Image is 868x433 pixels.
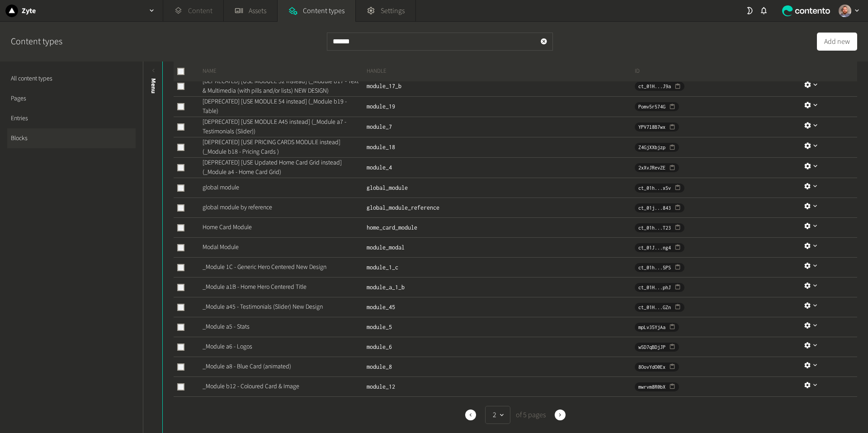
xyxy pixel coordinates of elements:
a: _Module a6 - Logos [203,342,252,351]
span: module_5 [367,324,392,330]
button: ct_01h...x5v [635,184,684,193]
span: mpLv35YjAa [638,323,665,331]
th: ID [634,61,803,81]
span: global_module [367,184,408,191]
button: 2xXvJRevZE [635,163,679,172]
span: module_4 [367,164,392,171]
button: ct_01J...ng4 [635,243,684,252]
img: Erik Galiana Farell [839,5,851,17]
h2: Zyte [22,5,36,16]
span: ct_01h...x5v [638,184,671,192]
span: Z4GjXXbjzp [638,143,665,151]
span: module_12 [367,383,395,390]
span: Settings [381,5,405,16]
a: global module by reference [203,203,272,212]
a: Pages [7,89,136,108]
span: 2xXvJRevZE [638,164,665,172]
span: w5D7qBDjJP [638,343,665,351]
a: Modal Module [203,243,239,252]
th: Handle [366,61,634,81]
span: ct_01h...5PS [638,264,671,272]
span: module_1_c [367,264,398,271]
button: mpLv35YjAa [635,323,679,332]
span: ct_01h...T23 [638,224,671,232]
button: 8OovYdO0Ex [635,362,679,372]
span: module_19 [367,103,395,110]
button: 2 [485,406,510,424]
span: global_module_reference [367,204,439,211]
button: mwrvm8R0bX [635,382,679,391]
span: module_modal [367,244,405,251]
a: _Module a8 - Blue Card (animated) [203,362,291,371]
span: mwrvm8R0bX [638,383,665,391]
a: [DEPRECATED] [USE MODULE 52 instead] (_Module b17 - Text & Multimedia (with pills and/or lists) N... [203,77,359,95]
button: Pomv5r574G [635,102,679,111]
a: global module [203,183,239,192]
button: Add new [817,33,857,51]
a: _Module 1C - Generic Hero Centered New Design [203,263,326,272]
span: ct_01H...phJ [638,283,671,292]
a: _Module a5 - Stats [203,322,250,331]
span: module_7 [367,123,392,130]
a: All content types [7,69,136,89]
a: Home Card Module [203,223,252,232]
button: ct_01H...GZn [635,303,684,312]
span: ct_01H...GZn [638,303,671,311]
button: ct_01h...T23 [635,223,684,232]
img: Zyte [5,5,18,17]
a: _Module a1B - Home Hero Centered Title [203,282,307,292]
a: _Module b12 - Coloured Card & Image [203,382,299,391]
button: Z4GjXXbjzp [635,143,679,152]
span: YPV7l8B7wx [638,123,665,131]
h2: Content types [11,35,62,48]
span: ct_01J...ng4 [638,244,671,252]
span: Pomv5r574G [638,103,665,111]
a: [DEPRECATED] [USE Updated Home Card Grid instead] (_Module a4 - Home Card Grid) [203,158,342,177]
a: [DEPRECATED] [USE PRICING CARDS MODULE instead] (_Module b18 - Pricing Cards ) [203,138,340,156]
span: Content types [303,5,344,16]
a: [DEPRECATED] [USE MODULE A45 instead] (_Module a7 - Testimonials (Slider)) [203,118,346,136]
span: ct_01H...J9a [638,82,671,90]
th: Name [195,61,366,81]
span: module_8 [367,363,392,370]
button: w5D7qBDjJP [635,343,679,352]
a: _Module a45 - Testimonials (Slider) New Design [203,302,323,311]
a: Entries [7,108,136,128]
span: module_6 [367,344,392,350]
button: ct_01j...843 [635,203,684,212]
a: [DEPRECATED] [USE MODULE 54 instead] (_Module b19 - Table) [203,97,347,116]
span: module_45 [367,304,395,311]
button: YPV7l8B7wx [635,122,679,132]
span: of 5 pages [514,409,546,420]
span: Menu [149,78,158,94]
button: ct_01h...5PS [635,263,684,272]
span: module_18 [367,144,395,151]
span: module_a_1_b [367,284,405,291]
span: 8OovYdO0Ex [638,363,665,371]
span: module_17_b [367,83,401,89]
button: ct_01H...J9a [635,82,684,91]
span: home_card_module [367,224,417,231]
a: Blocks [7,128,136,148]
span: ct_01j...843 [638,204,671,212]
button: ct_01H...phJ [635,283,684,292]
